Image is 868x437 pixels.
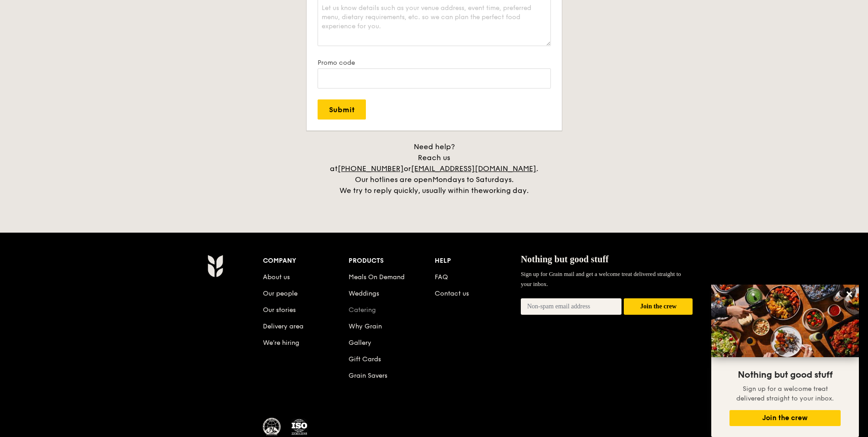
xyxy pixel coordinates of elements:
[349,339,371,347] a: Gallery
[263,273,290,281] a: About us
[263,418,281,436] img: MUIS Halal Certified
[263,306,296,314] a: Our stories
[411,164,536,173] a: [EMAIL_ADDRESS][DOMAIN_NAME]
[624,298,693,315] button: Join the crew
[711,285,859,357] img: DSC07876-Edit02-Large.jpeg
[349,323,382,330] a: Why Grain
[290,418,308,436] img: ISO Certified
[521,271,681,287] span: Sign up for Grain mail and get a welcome treat delivered straight to your inbox.
[738,369,832,380] span: Nothing but good stuff
[263,323,303,330] a: Delivery area
[338,164,404,173] a: [PHONE_NUMBER]
[263,290,298,297] a: Our people
[349,306,376,314] a: Catering
[435,290,469,297] a: Contact us
[263,255,349,267] div: Company
[435,255,521,267] div: Help
[483,186,529,195] span: working day.
[320,141,548,196] div: Need help? Reach us at or . Our hotlines are open We try to reply quickly, usually within the
[349,372,387,380] a: Grain Savers
[349,290,379,297] a: Weddings
[729,410,841,426] button: Join the crew
[318,59,551,67] label: Promo code
[842,287,857,302] button: Close
[521,298,622,315] input: Non-spam email address
[263,339,299,347] a: We’re hiring
[521,254,609,264] span: Nothing but good stuff
[207,255,223,277] img: AYc88T3wAAAABJRU5ErkJggg==
[349,255,435,267] div: Products
[318,99,366,120] input: Submit
[349,273,405,281] a: Meals On Demand
[349,355,381,363] a: Gift Cards
[432,175,514,184] span: Mondays to Saturdays.
[736,385,834,402] span: Sign up for a welcome treat delivered straight to your inbox.
[435,273,448,281] a: FAQ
